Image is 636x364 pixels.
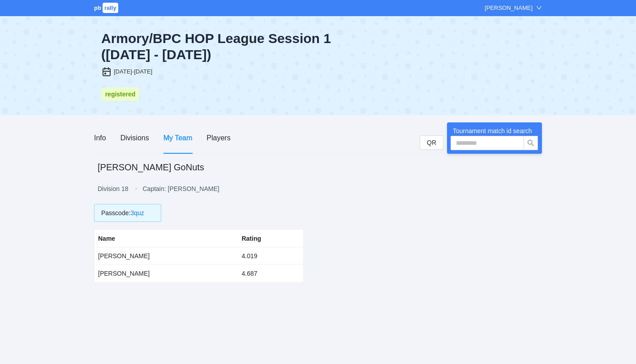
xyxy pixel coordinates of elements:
div: Divisions [120,132,149,143]
span: 4.687 [241,270,257,277]
div: Tournament match id search [451,126,538,136]
div: Info [94,132,106,143]
span: 4.019 [241,252,257,260]
div: Name [98,234,234,243]
a: pbrally [94,4,120,11]
div: Armory/BPC HOP League Session 1 ([DATE] - [DATE]) [101,30,356,63]
div: My Team [163,132,193,143]
span: QR [427,138,436,147]
span: Passcode: [101,209,144,217]
td: [PERSON_NAME] [95,264,238,282]
button: search [524,136,538,150]
span: rally [103,3,118,13]
div: Players [206,132,230,143]
a: 3quz [130,209,144,217]
button: QR [420,135,443,150]
div: registered [104,89,137,99]
td: [PERSON_NAME] [95,247,238,264]
div: [PERSON_NAME] [485,4,533,13]
div: [DATE]-[DATE] [114,67,152,76]
span: down [536,5,542,11]
span: search [524,139,537,147]
span: pb [94,4,101,11]
li: Captain: [PERSON_NAME] [142,184,219,193]
h2: [PERSON_NAME] GoNuts [94,161,542,173]
li: Division 18 [98,184,142,193]
div: Rating [241,234,300,243]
